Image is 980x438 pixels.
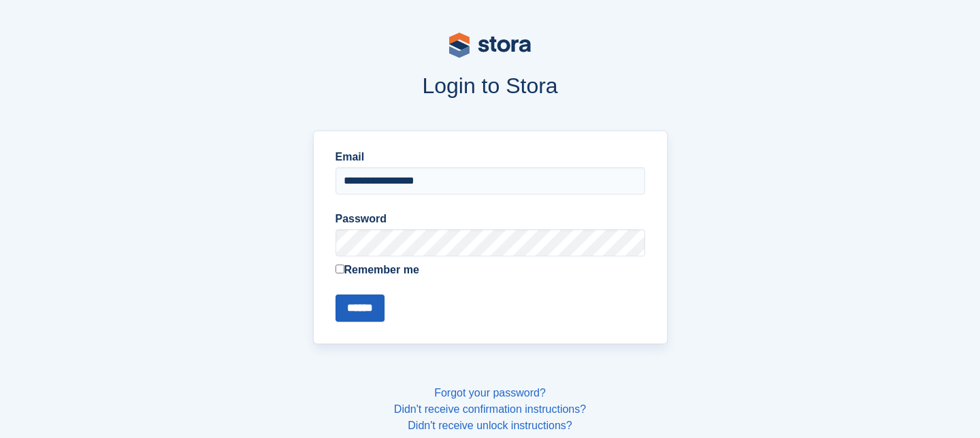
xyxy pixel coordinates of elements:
a: Forgot your password? [434,387,546,399]
label: Email [336,149,645,165]
a: Didn't receive unlock instructions? [408,420,572,431]
input: Remember me [336,265,344,273]
label: Password [336,211,645,227]
label: Remember me [336,262,645,278]
img: stora-logo-53a41332b3708ae10de48c4981b4e9114cc0af31d8433b30ea865607fb682f29.svg [449,33,531,58]
h1: Login to Stora [53,73,927,98]
a: Didn't receive confirmation instructions? [394,403,586,415]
